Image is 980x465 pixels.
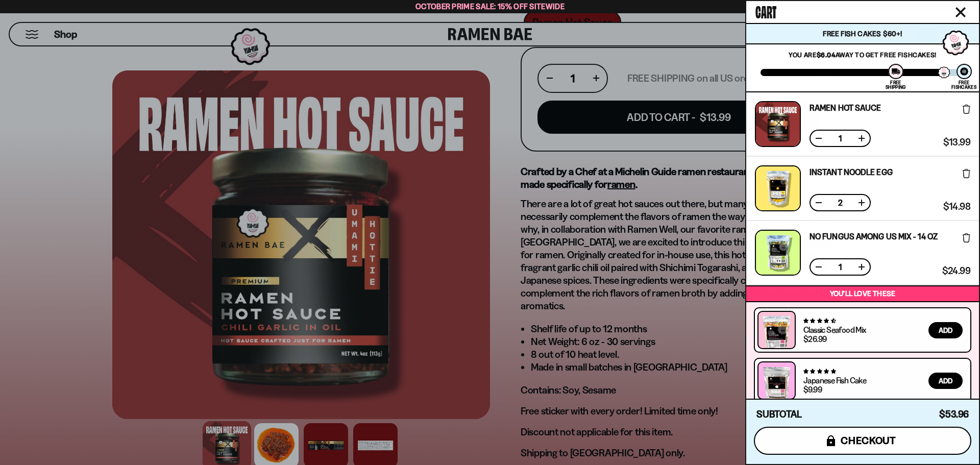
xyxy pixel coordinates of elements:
[943,138,970,147] span: $13.99
[939,327,952,334] span: Add
[953,5,968,20] button: Close cart
[810,104,881,112] a: Ramen Hot Sauce
[951,80,976,89] div: Free Fishcakes
[832,199,848,207] span: 2
[943,202,970,211] span: $14.98
[803,317,836,324] span: 4.68 stars
[810,232,938,240] a: No Fungus Among Us Mix - 14 OZ
[810,168,893,176] a: Instant Noodle Egg
[755,1,776,21] span: Cart
[942,266,970,276] span: $24.99
[749,289,976,299] p: You’ll love these
[803,385,822,394] div: $9.99
[928,322,963,338] button: Add
[756,409,802,420] h4: Subtotal
[754,427,971,455] button: checkout
[939,408,969,420] span: $53.96
[415,2,565,11] span: October Prime Sale: 15% off Sitewide
[803,335,826,343] div: $26.99
[817,51,836,59] strong: $6.04
[928,373,963,389] button: Add
[832,134,848,142] span: 1
[832,263,848,271] span: 1
[886,80,905,89] div: Free Shipping
[823,29,902,38] span: Free Fish Cakes $60+!
[841,435,896,446] span: checkout
[803,325,866,335] a: Classic Seafood Mix
[803,368,836,375] span: 4.77 stars
[803,375,866,385] a: Japanese Fish Cake
[761,51,965,59] p: You are away to get Free Fishcakes!
[939,377,952,384] span: Add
